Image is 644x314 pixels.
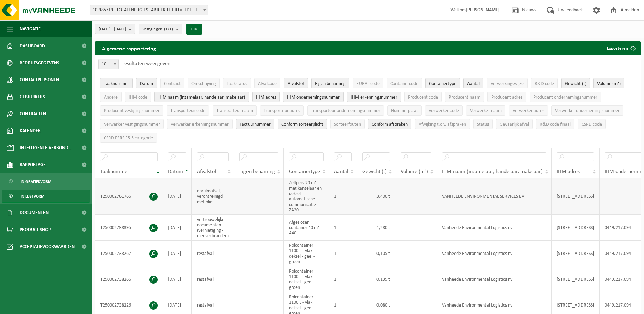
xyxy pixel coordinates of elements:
button: Verwerker adresVerwerker adres: Activate to sort [509,105,548,116]
span: Verwerker erkenningsnummer [171,122,229,127]
button: Producent vestigingsnummerProducent vestigingsnummer: Activate to sort [100,105,163,116]
button: Verwerker erkenningsnummerVerwerker erkenningsnummer: Activate to sort [167,119,233,129]
span: Verwerker vestigingsnummer [104,122,160,127]
span: Vestigingen [142,24,173,34]
span: Rapportage [20,156,46,173]
span: Taakstatus [227,81,247,86]
span: Producent adres [491,95,522,100]
button: Transporteur codeTransporteur code: Activate to sort [167,105,209,116]
button: OmschrijvingOmschrijving: Activate to sort [188,78,220,88]
td: Vanheede Environmental Logistics nv [437,266,552,292]
td: restafval [192,241,234,266]
td: [DATE] [163,241,192,266]
label: resultaten weergeven [122,61,170,66]
td: Afgesloten container 40 m³ - A40 [284,215,329,241]
span: Transporteur adres [264,108,300,114]
span: Taaknummer [100,169,129,174]
span: IHM adres [256,95,276,100]
button: Verwerker vestigingsnummerVerwerker vestigingsnummer: Activate to sort [100,119,164,129]
button: R&D code finaalR&amp;D code finaal: Activate to sort [536,119,574,129]
td: T250002738266 [95,266,163,292]
button: Gevaarlijk afval : Activate to sort [496,119,533,129]
button: Producent codeProducent code: Activate to sort [404,92,442,102]
span: Volume (m³) [597,81,621,86]
button: Verwerker codeVerwerker code: Activate to sort [425,105,463,116]
button: IHM naam (inzamelaar, handelaar, makelaar)IHM naam (inzamelaar, handelaar, makelaar): Activate to... [154,92,249,102]
span: Producent ondernemingsnummer [533,95,597,100]
button: VerwerkingswijzeVerwerkingswijze: Activate to sort [487,78,528,88]
button: ContractContract: Activate to sort [160,78,184,88]
td: 1 [329,241,357,266]
span: Intelligente verbond... [20,139,72,156]
span: Datum [140,81,153,86]
td: [STREET_ADDRESS] [552,266,600,292]
span: Kalender [20,122,41,139]
button: CSRD ESRS E5-5 categorieCSRD ESRS E5-5 categorie: Activate to sort [100,133,157,143]
span: IHM erkenningsnummer [351,95,397,100]
button: Gewicht (t)Gewicht (t): Activate to sort [561,78,590,88]
span: Gebruikers [20,88,45,105]
span: Verwerker naam [470,108,502,114]
span: Gewicht (t) [362,169,387,174]
td: 1 [329,266,357,292]
button: Producent adresProducent adres: Activate to sort [487,92,526,102]
span: Aantal [334,169,348,174]
button: EURAL codeEURAL code: Activate to sort [353,78,383,88]
button: Verwerker ondernemingsnummerVerwerker ondernemingsnummer: Activate to sort [551,105,623,116]
td: [STREET_ADDRESS] [552,215,600,241]
span: IHM naam (inzamelaar, handelaar, makelaar) [158,95,245,100]
span: R&D code finaal [540,122,571,127]
button: Volume (m³)Volume (m³): Activate to sort [593,78,624,88]
button: Eigen benamingEigen benaming: Activate to sort [311,78,349,88]
td: [STREET_ADDRESS] [552,178,600,215]
span: Producent code [408,95,438,100]
td: Rolcontainer 1100 L - vlak deksel - geel - groen [284,241,329,266]
td: [DATE] [163,215,192,241]
span: Gewicht (t) [565,81,586,86]
span: Acceptatievoorwaarden [20,238,75,255]
button: Exporteren [602,41,640,55]
span: 10 [99,59,118,69]
span: CSRD code [582,122,602,127]
span: IHM naam (inzamelaar, handelaar, makelaar) [442,169,543,174]
span: Containercode [390,81,418,86]
span: Eigen benaming [239,169,275,174]
td: 0,105 t [357,241,395,266]
button: Transporteur adresTransporteur adres: Activate to sort [260,105,304,116]
span: Verwerker code [429,108,459,114]
span: Transporteur ondernemingsnummer [311,108,380,114]
button: AantalAantal: Activate to sort [463,78,483,88]
td: 1,280 t [357,215,395,241]
td: 3,400 t [357,178,395,215]
strong: [PERSON_NAME] [466,7,500,13]
button: DatumDatum: Activate to sort [136,78,157,88]
button: Producent naamProducent naam: Activate to sort [445,92,484,102]
button: TaakstatusTaakstatus: Activate to sort [223,78,251,88]
span: CSRD ESRS E5-5 categorie [104,136,153,141]
td: [STREET_ADDRESS] [552,241,600,266]
span: Afwijking t.o.v. afspraken [419,122,466,127]
span: Omschrijving [191,81,216,86]
span: Verwerkingswijze [491,81,524,86]
span: IHM code [129,95,147,100]
td: opruimafval, verontreinigd met olie [192,178,234,215]
button: Transporteur naamTransporteur naam: Activate to sort [213,105,257,116]
span: IHM ondernemingsnummer [287,95,340,100]
span: [DATE] - [DATE] [99,24,126,34]
span: Dashboard [20,37,45,54]
span: Containertype [429,81,456,86]
td: T250002761766 [95,178,163,215]
span: Andere [104,95,118,100]
span: Verwerker adres [513,108,544,114]
button: ContainertypeContainertype: Activate to sort [425,78,460,88]
td: 0,135 t [357,266,395,292]
span: Afvalstof [197,169,216,174]
td: vertrouwelijke documenten (vernietiging - meeverbranden) [192,215,234,241]
td: Zelfpers 20 m³ met kantelaar en deksel-automatische communicatie - ZA20 [284,178,329,215]
td: VANHEEDE ENVIRONMENTAL SERVICES BV [437,178,552,215]
span: Aantal [467,81,480,86]
button: IHM adresIHM adres: Activate to sort [252,92,280,102]
span: Contactpersonen [20,71,59,88]
span: Afvalstof [288,81,304,86]
span: Nummerplaat [391,108,418,114]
